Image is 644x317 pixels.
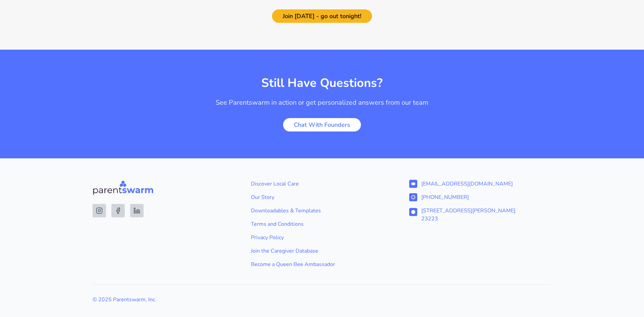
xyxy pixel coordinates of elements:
a: Privacy Policy [251,233,393,242]
a: Join the Caregiver Database [251,247,393,255]
a: Join [DATE] - go out tonight! [272,13,372,20]
span: [PHONE_NUMBER] [421,193,469,201]
p: © 2025 Parentswarm, Inc. [93,296,551,304]
div: [STREET_ADDRESS][PERSON_NAME] [421,207,516,215]
a: Chat With Founders [283,118,361,131]
img: Parentswarm Logo [93,180,154,196]
div: 23223 [421,215,516,223]
button: Join [DATE] - go out tonight! [272,9,372,23]
a: Become a Queen Bee Ambassador [251,260,393,268]
p: See Parentswarm in action or get personalized answers from our team [209,98,435,107]
a: Terms and Conditions [251,220,393,228]
a: Our Story [251,193,393,201]
a: Discover Local Care [251,180,393,188]
a: Downloadables & Templates [251,207,393,215]
h2: Still Have Questions? [93,76,551,90]
span: [EMAIL_ADDRESS][DOMAIN_NAME] [421,180,513,188]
